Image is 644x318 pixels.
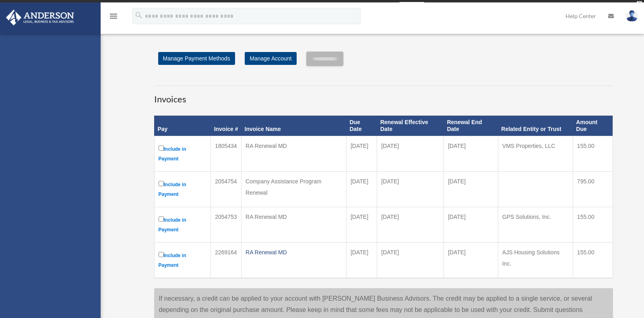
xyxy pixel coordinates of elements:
div: RA Renewal MD [246,211,342,222]
label: Include in Payment [159,215,207,235]
td: 1805434 [211,136,242,171]
div: close [637,1,642,6]
a: menu [109,14,118,21]
td: 155.00 [573,242,613,278]
i: search [134,11,143,20]
th: Renewal End Date [444,116,498,136]
td: [DATE] [444,242,498,278]
td: GPS Solutions, Inc. [498,207,573,242]
th: Renewal Effective Date [377,116,444,136]
div: RA Renewal MD [246,140,342,152]
td: AJS Housing Solutions Inc. [498,242,573,278]
label: Include in Payment [159,179,207,199]
td: 155.00 [573,207,613,242]
a: Manage Account [245,52,296,65]
input: Include in Payment [159,252,164,257]
td: [DATE] [346,242,377,278]
td: [DATE] [444,171,498,207]
td: VMS Properties, LLC [498,136,573,171]
input: Include in Payment [159,181,164,186]
td: [DATE] [346,136,377,171]
th: Due Date [346,116,377,136]
td: [DATE] [346,207,377,242]
td: 155.00 [573,136,613,171]
img: Anderson Advisors Platinum Portal [4,10,76,25]
th: Amount Due [573,116,613,136]
label: Include in Payment [159,144,207,164]
h3: Invoices [154,85,613,106]
th: Pay [154,116,211,136]
td: [DATE] [377,242,444,278]
input: Include in Payment [159,145,164,151]
div: RA Renewal MD [246,247,342,258]
td: [DATE] [377,171,444,207]
a: survey [399,2,424,12]
td: 2054754 [211,171,242,207]
th: Invoice # [211,116,242,136]
input: Include in Payment [159,216,164,222]
a: Manage Payment Methods [158,52,235,65]
div: Company Assistance Program Renewal [246,176,342,198]
td: [DATE] [444,207,498,242]
td: 795.00 [573,171,613,207]
th: Invoice Name [242,116,347,136]
label: Include in Payment [159,250,207,270]
img: User Pic [626,10,638,22]
td: [DATE] [377,207,444,242]
td: [DATE] [377,136,444,171]
td: 2054753 [211,207,242,242]
td: 2269164 [211,242,242,278]
div: Get a chance to win 6 months of Platinum for free just by filling out this [220,2,396,12]
td: [DATE] [444,136,498,171]
i: menu [109,11,118,21]
th: Related Entity or Trust [498,116,573,136]
td: [DATE] [346,171,377,207]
